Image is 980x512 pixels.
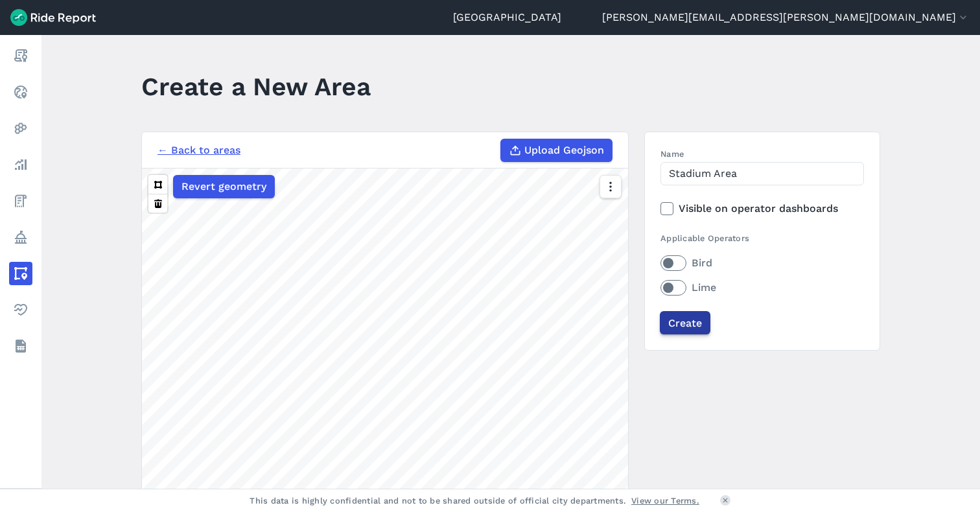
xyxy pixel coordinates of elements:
[602,10,970,25] button: [PERSON_NAME][EMAIL_ADDRESS][PERSON_NAME][DOMAIN_NAME]
[9,262,32,285] a: Areas
[631,495,699,507] a: View our Terms.
[660,232,864,244] div: Applicable Operators
[157,143,240,158] a: ← Back to areas
[173,175,275,198] button: Revert geometry
[660,280,864,296] label: Lime
[524,143,604,158] span: Upload Geojson
[453,10,561,25] a: [GEOGRAPHIC_DATA]
[10,9,96,26] img: Ride Report
[141,69,371,104] h1: Create a New Area
[148,175,167,194] button: Polygon tool (p)
[181,179,266,194] span: Revert geometry
[9,189,32,213] a: Fees
[660,255,864,271] label: Bird
[9,44,32,67] a: Report
[9,80,32,104] a: Realtime
[9,117,32,140] a: Heatmaps
[660,201,864,216] label: Visible on operator dashboards
[660,311,710,334] input: Create
[9,153,32,176] a: Analyze
[660,162,864,185] input: Enter a name
[9,298,32,321] a: Health
[9,334,32,358] a: Datasets
[9,226,32,249] a: Policy
[148,194,167,213] button: Delete
[660,148,864,160] label: Name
